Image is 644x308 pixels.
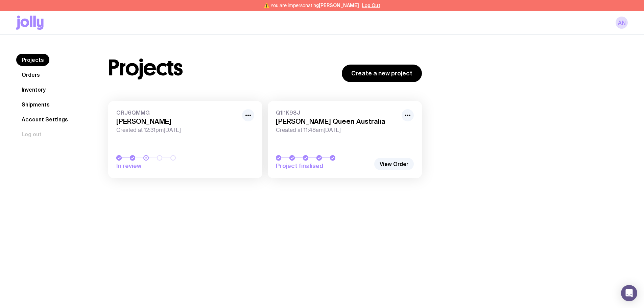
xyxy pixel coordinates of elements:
a: AN [616,17,628,29]
span: ORJ6QMMG [116,109,238,116]
span: Created at 11:48am[DATE] [276,127,398,134]
h3: [PERSON_NAME] [116,117,238,125]
button: Log out [16,128,47,140]
a: Account Settings [16,113,73,125]
a: Orders [16,69,45,81]
a: Create a new project [342,65,422,82]
span: Created at 12:31pm[DATE] [116,127,238,134]
span: Project finalised [276,162,371,170]
span: [PERSON_NAME] [319,3,359,8]
a: Shipments [16,98,55,111]
div: Open Intercom Messenger [621,285,637,301]
span: In review [116,162,211,170]
a: Inventory [16,84,51,96]
a: View Order [374,158,414,170]
span: Q1I1K98J [276,109,398,116]
h1: Projects [108,57,183,79]
a: ORJ6QMMG[PERSON_NAME]Created at 12:31pm[DATE]In review [108,101,262,178]
button: Log Out [362,3,380,8]
a: Q1I1K98J[PERSON_NAME] Queen AustraliaCreated at 11:48am[DATE]Project finalised [268,101,422,178]
span: ⚠️ You are impersonating [264,3,359,8]
h3: [PERSON_NAME] Queen Australia [276,117,398,125]
a: Projects [16,54,49,66]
